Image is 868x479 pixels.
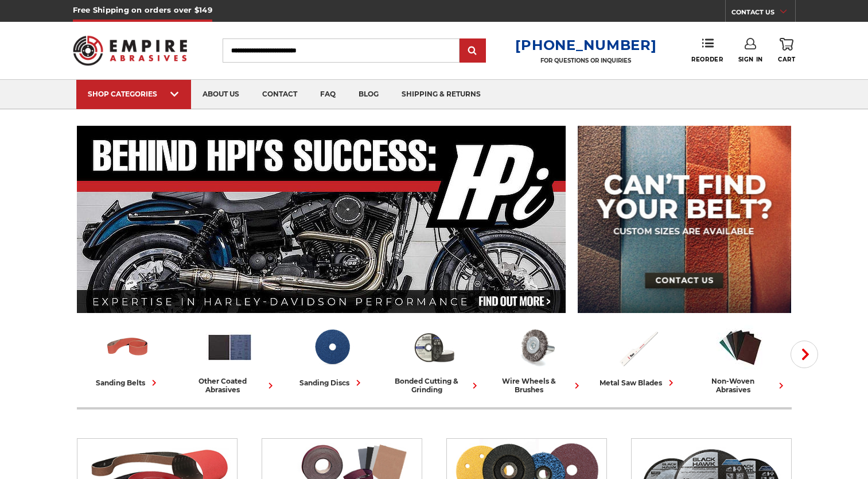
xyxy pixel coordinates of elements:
div: metal saw blades [600,377,677,389]
a: [PHONE_NUMBER] [515,37,656,53]
p: FOR QUESTIONS OR INQUIRIES [515,57,656,64]
a: sanding belts [81,323,174,389]
img: Banner for an interview featuring Horsepower Inc who makes Harley performance upgrades featured o... [77,126,566,313]
img: promo banner for custom belts. [578,126,791,313]
a: Cart [778,38,795,63]
div: SHOP CATEGORIES [88,90,180,98]
a: Reorder [691,38,723,63]
a: faq [309,80,347,109]
img: Metal Saw Blades [614,323,662,371]
img: Empire Abrasives [73,28,188,73]
div: sanding discs [299,377,364,389]
div: non-woven abrasives [694,377,787,394]
a: non-woven abrasives [694,323,787,394]
img: Non-woven Abrasives [717,323,764,371]
img: Sanding Discs [308,323,356,371]
div: wire wheels & brushes [490,377,583,394]
a: contact [251,80,309,109]
div: sanding belts [96,377,160,389]
a: metal saw blades [592,323,685,389]
input: Submit [461,40,484,63]
a: shipping & returns [390,80,492,109]
a: bonded cutting & grinding [388,323,481,394]
div: other coated abrasives [184,377,277,394]
a: sanding discs [286,323,379,389]
img: Sanding Belts [104,323,151,371]
img: Other Coated Abrasives [206,323,254,371]
button: Next [791,341,818,368]
span: Reorder [691,56,723,63]
span: Sign In [738,56,763,63]
span: Cart [778,56,795,63]
img: Wire Wheels & Brushes [512,323,560,371]
img: Bonded Cutting & Grinding [410,323,458,371]
a: CONTACT US [731,6,795,22]
a: other coated abrasives [184,323,277,394]
a: wire wheels & brushes [490,323,583,394]
a: blog [347,80,390,109]
div: bonded cutting & grinding [388,377,481,394]
a: about us [191,80,251,109]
